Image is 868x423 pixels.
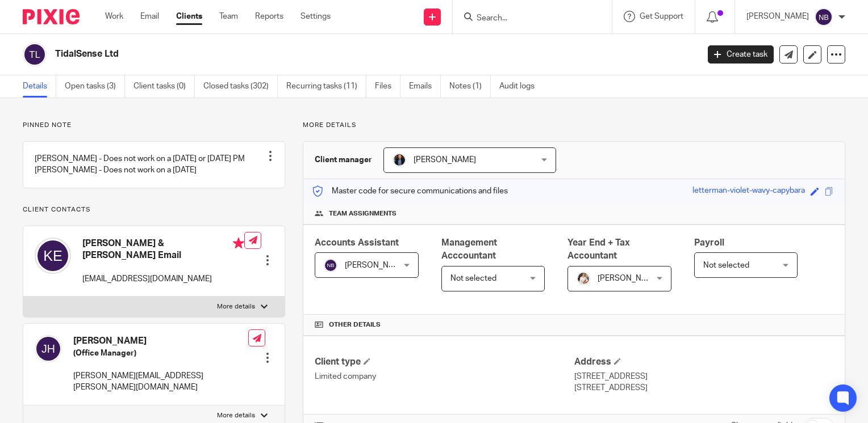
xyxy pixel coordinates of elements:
[303,121,845,130] p: More details
[133,75,195,98] a: Client tasks (0)
[65,75,125,98] a: Open tasks (3)
[315,238,399,247] span: Accounts Assistant
[73,335,248,347] h4: [PERSON_NAME]
[499,75,543,98] a: Audit logs
[315,154,372,166] h3: Client manager
[574,356,833,368] h4: Address
[746,11,809,22] p: [PERSON_NAME]
[567,238,630,260] span: Year End + Tax Accountant
[35,335,62,362] img: svg%3E
[301,11,331,22] a: Settings
[217,411,255,420] p: More details
[393,153,406,167] img: martin-hickman.jpg
[315,371,574,382] p: Limited company
[23,9,80,24] img: Pixie
[82,238,244,262] h4: [PERSON_NAME] & [PERSON_NAME] Email
[574,382,833,394] p: [STREET_ADDRESS]
[82,273,244,285] p: [EMAIL_ADDRESS][DOMAIN_NAME]
[23,43,47,66] img: svg%3E
[441,238,497,260] span: Management Acccountant
[315,356,574,368] h4: Client type
[217,302,255,311] p: More details
[23,121,285,130] p: Pinned note
[286,75,366,98] a: Recurring tasks (11)
[640,12,683,20] span: Get Support
[255,11,283,22] a: Reports
[694,238,724,247] span: Payroll
[329,320,381,329] span: Other details
[375,75,400,98] a: Files
[73,370,248,394] p: [PERSON_NAME][EMAIL_ADDRESS][PERSON_NAME][DOMAIN_NAME]
[598,274,660,282] span: [PERSON_NAME]
[324,259,337,272] img: svg%3E
[449,75,491,98] a: Notes (1)
[140,11,159,22] a: Email
[329,209,397,218] span: Team assignments
[345,261,407,269] span: [PERSON_NAME]
[312,185,508,197] p: Master code for secure communications and files
[703,261,749,269] span: Not selected
[692,185,805,198] div: letterman-violet-wavy-capybara
[105,11,123,22] a: Work
[708,45,774,64] a: Create task
[475,14,578,24] input: Search
[450,274,496,282] span: Not selected
[35,238,71,274] img: svg%3E
[176,11,202,22] a: Clients
[219,11,238,22] a: Team
[233,238,244,249] i: Primary
[203,75,278,98] a: Closed tasks (302)
[414,156,476,164] span: [PERSON_NAME]
[73,348,248,359] h5: (Office Manager)
[815,8,833,26] img: svg%3E
[574,371,833,382] p: [STREET_ADDRESS]
[577,272,590,285] img: Kayleigh%20Henson.jpeg
[409,75,441,98] a: Emails
[55,48,564,60] h2: TidalSense Ltd
[23,75,56,98] a: Details
[23,205,285,214] p: Client contacts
